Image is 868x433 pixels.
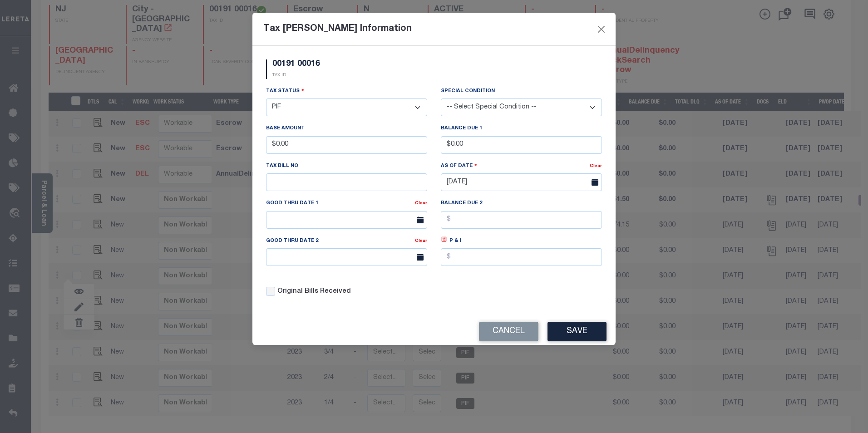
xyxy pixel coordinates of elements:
[266,237,320,245] label: Good Thru Date 2
[441,248,602,266] input: $
[547,322,607,341] button: Save
[441,88,495,95] label: Special Condition
[415,201,427,206] a: Clear
[272,72,320,79] p: TAX ID
[277,287,351,297] label: Original Bills Received
[441,200,482,207] label: Balance Due 2
[266,200,320,207] label: Good Thru Date 1
[590,164,602,168] a: Clear
[415,239,427,243] a: Clear
[596,23,607,35] button: Close
[272,59,320,69] h5: 00191 00016
[441,136,602,154] input: $
[266,87,304,95] label: Tax Status
[449,237,461,245] label: P & I
[263,24,412,34] h5: Tax [PERSON_NAME] Information
[266,162,298,170] label: Tax Bill No
[479,322,538,341] button: Cancel
[441,211,602,229] input: $
[266,125,305,133] label: Base Amount
[441,125,482,133] label: Balance Due 1
[266,136,427,154] input: $
[441,162,477,170] label: As Of Date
